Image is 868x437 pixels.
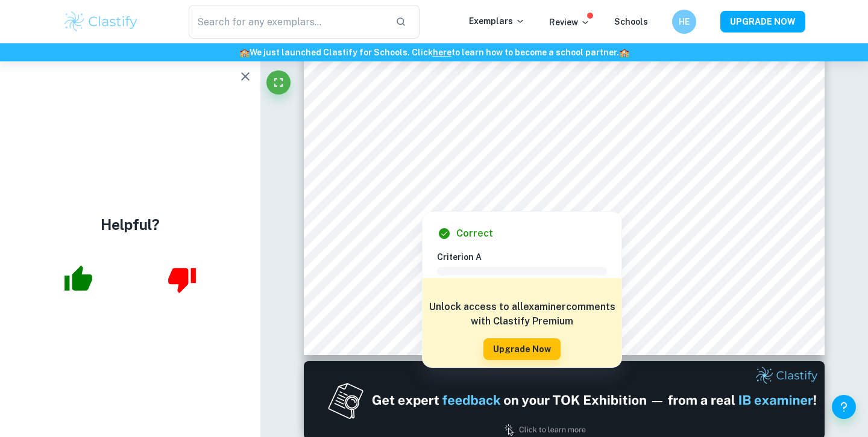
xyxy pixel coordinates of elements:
[266,70,291,95] button: Fullscreen
[429,300,615,329] h6: Unlock access to all examiner comments with Clastify Premium
[101,214,160,235] h4: Helpful?
[483,338,561,360] button: Upgrade Now
[63,10,139,34] img: Clastify logo
[549,16,590,29] p: Review
[720,11,805,33] button: UPGRADE NOW
[469,14,525,28] p: Exemplars
[437,250,617,264] h6: Criterion A
[672,10,696,34] button: HE
[433,48,451,57] a: here
[239,48,250,57] span: 🏫
[189,5,386,39] input: Search for any exemplars...
[678,15,691,28] h6: HE
[832,395,856,419] button: Help and Feedback
[456,226,493,241] h6: Correct
[619,48,629,57] span: 🏫
[614,17,648,26] a: Schools
[2,46,866,59] h6: We just launched Clastify for Schools. Click to learn how to become a school partner.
